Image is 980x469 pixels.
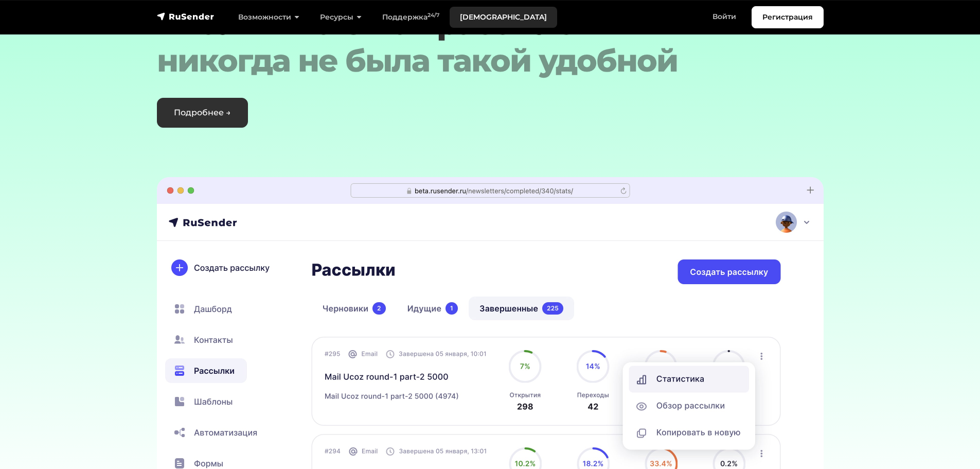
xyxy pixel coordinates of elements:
[157,42,767,79] div: никогда не была такой удобной
[372,7,450,28] a: Поддержка24/7
[427,12,439,19] sup: 24/7
[450,7,557,28] a: [DEMOGRAPHIC_DATA]
[228,7,310,28] a: Возможности
[157,11,215,22] img: RuSender
[702,6,746,27] a: Войти
[157,98,248,128] a: Подробнее →
[752,6,824,28] a: Регистрация
[310,7,372,28] a: Ресурсы
[157,5,767,79] h2: Аналитика email рассылок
